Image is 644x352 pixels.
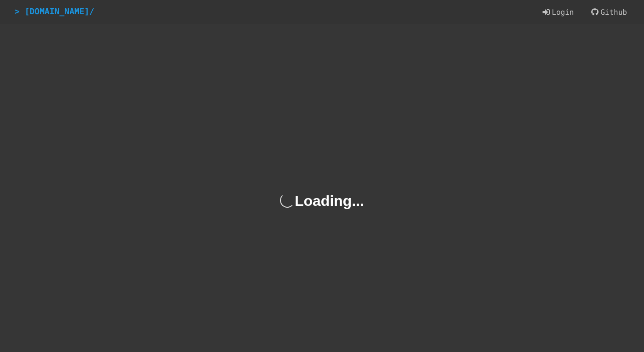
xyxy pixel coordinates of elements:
[552,8,574,17] span: Login
[600,8,627,17] span: Github
[295,192,364,209] span: Loading...
[90,7,95,17] span: /
[15,6,94,17] h4: > [DOMAIN_NAME]
[587,4,629,20] a: Github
